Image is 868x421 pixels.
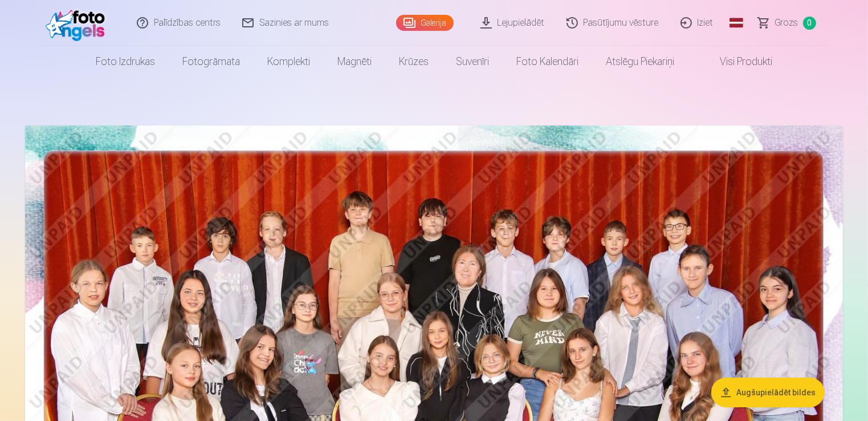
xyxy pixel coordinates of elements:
[254,46,324,78] a: Komplekti
[82,46,169,78] a: Foto izdrukas
[169,46,254,78] a: Fotogrāmata
[503,46,592,78] a: Foto kalendāri
[688,46,786,78] a: Visi produkti
[711,378,825,407] button: Augšupielādēt bildes
[385,46,442,78] a: Krūzes
[324,46,385,78] a: Magnēti
[775,16,798,30] span: Grozs
[46,5,111,41] img: /fa1
[803,17,816,30] span: 0
[592,46,688,78] a: Atslēgu piekariņi
[442,46,503,78] a: Suvenīri
[396,15,454,31] a: Galerija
